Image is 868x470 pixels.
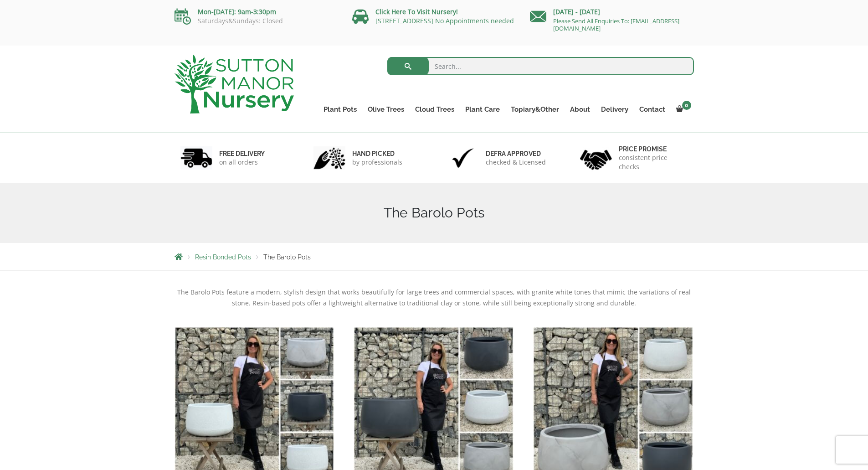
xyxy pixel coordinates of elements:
[263,253,311,261] span: The Barolo Pots
[486,158,546,167] p: checked & Licensed
[175,253,694,260] nav: Breadcrumbs
[387,57,694,75] input: Search...
[619,145,688,153] h6: Price promise
[175,17,339,25] p: Saturdays&Sundays: Closed
[175,287,694,309] p: The Barolo Pots feature a modern, stylish design that works beautifully for large trees and comme...
[682,101,691,110] span: 0
[530,6,694,17] p: [DATE] - [DATE]
[352,158,402,167] p: by professionals
[352,150,402,158] h6: hand picked
[375,16,514,25] a: [STREET_ADDRESS] No Appointments needed
[175,6,339,17] p: Mon-[DATE]: 9am-3:30pm
[619,153,688,171] p: consistent price checks
[580,144,612,172] img: 4.jpg
[219,150,265,158] h6: FREE DELIVERY
[175,205,694,221] h1: The Barolo Pots
[318,103,362,116] a: Plant Pots
[505,103,565,116] a: Topiary&Other
[180,146,212,170] img: 1.jpg
[671,103,694,116] a: 0
[219,158,265,167] p: on all orders
[634,103,671,116] a: Contact
[447,146,479,170] img: 3.jpg
[410,103,460,116] a: Cloud Trees
[313,146,345,170] img: 2.jpg
[375,7,458,16] a: Click Here To Visit Nursery!
[460,103,505,116] a: Plant Care
[486,150,546,158] h6: Defra approved
[175,55,294,114] img: logo
[565,103,596,116] a: About
[596,103,634,116] a: Delivery
[553,17,679,32] a: Please Send All Enquiries To: [EMAIL_ADDRESS][DOMAIN_NAME]
[195,253,251,261] a: Resin Bonded Pots
[362,103,410,116] a: Olive Trees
